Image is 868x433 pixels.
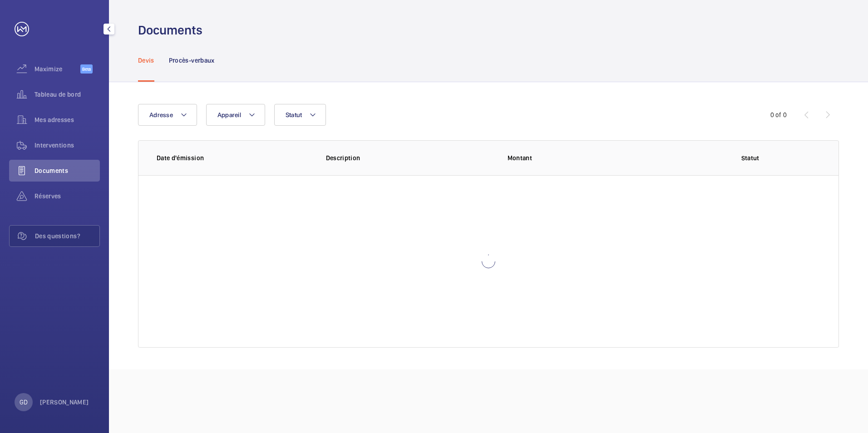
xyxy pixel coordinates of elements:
p: Date d'émission [157,153,311,162]
span: Documents [35,166,100,175]
span: Maximize [35,64,80,74]
button: Adresse [138,104,197,126]
h1: Documents [138,22,202,39]
p: GD [20,398,28,407]
span: Des questions? [35,231,99,241]
p: Procès-verbaux [169,56,215,65]
span: Statut [286,111,302,118]
p: Statut [680,153,820,162]
span: Beta [80,64,93,74]
span: Mes adresses [35,115,100,124]
button: Statut [274,104,326,126]
span: Tableau de bord [35,90,100,99]
span: Réserves [35,192,100,201]
span: Interventions [35,141,100,150]
p: Devis [138,56,154,65]
p: [PERSON_NAME] [40,398,89,407]
div: 0 of 0 [770,110,787,119]
span: Appareil [217,111,241,118]
p: Description [326,153,493,162]
button: Appareil [206,104,265,126]
p: Montant [508,153,666,162]
span: Adresse [149,111,173,118]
